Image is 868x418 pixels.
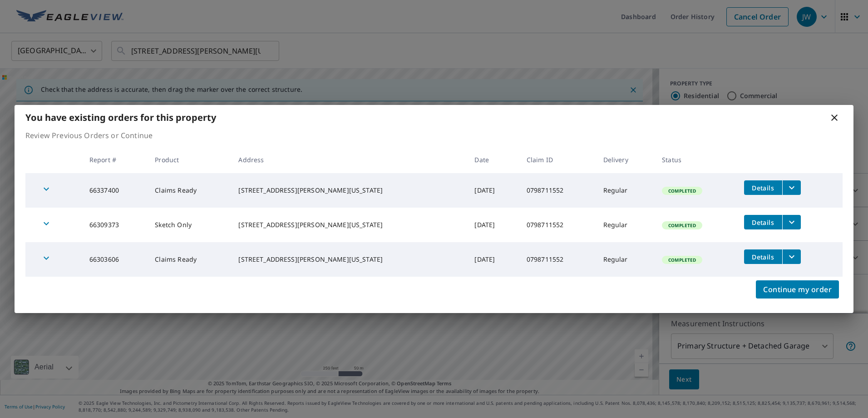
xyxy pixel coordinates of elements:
[238,255,460,264] div: [STREET_ADDRESS][PERSON_NAME][US_STATE]
[467,208,519,242] td: [DATE]
[744,215,782,229] button: detailsBtn-66309373
[467,242,519,277] td: [DATE]
[596,208,655,242] td: Regular
[782,249,801,264] button: filesDropdownBtn-66303606
[782,215,801,229] button: filesDropdownBtn-66309373
[82,146,148,173] th: Report #
[756,280,839,299] button: Continue my order
[25,130,843,141] p: Review Previous Orders or Continue
[25,111,216,124] b: You have existing orders for this property
[238,220,460,229] div: [STREET_ADDRESS][PERSON_NAME][US_STATE]
[148,208,231,242] td: Sketch Only
[596,146,655,173] th: Delivery
[663,222,701,229] span: Completed
[750,218,777,227] span: Details
[763,283,832,296] span: Continue my order
[750,184,777,192] span: Details
[82,173,148,208] td: 66337400
[596,242,655,277] td: Regular
[519,242,596,277] td: 0798711552
[519,208,596,242] td: 0798711552
[750,253,777,261] span: Details
[663,257,701,263] span: Completed
[148,173,231,208] td: Claims Ready
[82,208,148,242] td: 66309373
[519,146,596,173] th: Claim ID
[148,146,231,173] th: Product
[663,188,701,194] span: Completed
[744,249,782,264] button: detailsBtn-66303606
[467,173,519,208] td: [DATE]
[782,180,801,195] button: filesDropdownBtn-66337400
[467,146,519,173] th: Date
[148,242,231,277] td: Claims Ready
[238,186,460,195] div: [STREET_ADDRESS][PERSON_NAME][US_STATE]
[596,173,655,208] td: Regular
[744,180,782,195] button: detailsBtn-66337400
[82,242,148,277] td: 66303606
[519,173,596,208] td: 0798711552
[231,146,467,173] th: Address
[655,146,736,173] th: Status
